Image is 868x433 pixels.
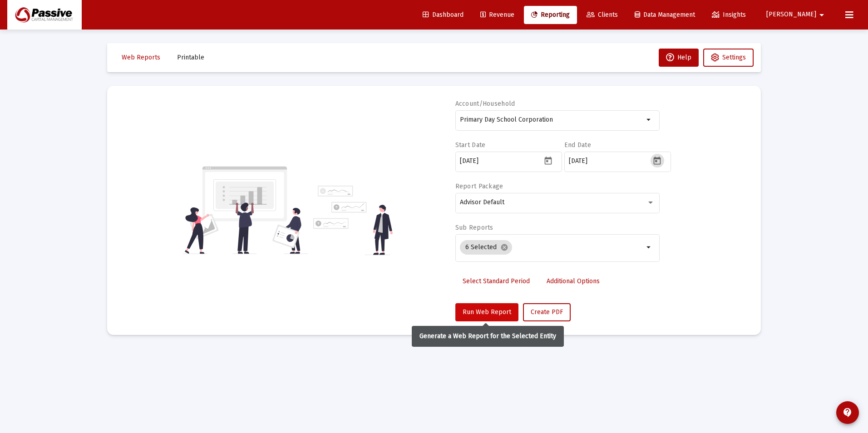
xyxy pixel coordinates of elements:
button: Printable [170,49,212,67]
button: Open calendar [542,154,555,167]
a: Revenue [473,6,522,24]
button: Open calendar [651,154,664,167]
span: Revenue [480,11,514,19]
label: Start Date [455,141,486,149]
button: Settings [703,49,754,67]
span: Reporting [531,11,570,19]
img: Dashboard [14,6,75,24]
mat-chip: 6 Selected [460,240,512,255]
span: Printable [177,54,204,61]
span: Help [666,54,691,61]
mat-icon: arrow_drop_down [816,6,827,24]
button: Web Reports [114,49,168,67]
mat-chip-list: Selection [460,238,644,256]
mat-icon: cancel [500,243,508,251]
span: Data Management [635,11,695,19]
a: Reporting [524,6,577,24]
button: [PERSON_NAME] [755,5,838,24]
button: Create PDF [523,303,571,321]
label: Account/Household [455,100,515,108]
input: Select a date [460,157,542,165]
button: Run Web Report [455,303,518,321]
label: Report Package [455,182,503,190]
span: Advisor Default [460,198,504,206]
img: reporting-alt [313,186,393,255]
span: Run Web Report [463,308,511,316]
a: Insights [705,6,753,24]
span: Create PDF [531,308,563,316]
mat-icon: arrow_drop_down [644,242,655,253]
span: Settings [722,54,746,61]
span: Clients [587,11,618,19]
label: End Date [564,141,591,149]
span: Insights [712,11,746,19]
input: Search or select an account or household [460,116,644,123]
mat-icon: arrow_drop_down [644,114,655,125]
span: Select Standard Period [463,277,530,285]
mat-icon: contact_support [842,407,853,418]
span: Additional Options [547,277,600,285]
span: Web Reports [122,54,160,61]
img: reporting [183,165,308,255]
span: Dashboard [423,11,464,19]
input: Select a date [569,157,651,165]
a: Data Management [627,6,702,24]
label: Sub Reports [455,224,493,231]
span: [PERSON_NAME] [766,11,816,19]
a: Dashboard [415,6,471,24]
a: Clients [579,6,625,24]
button: Help [659,49,699,67]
